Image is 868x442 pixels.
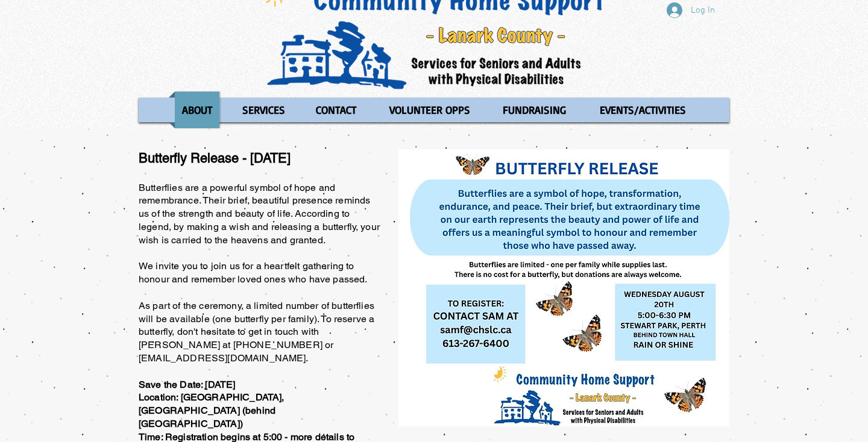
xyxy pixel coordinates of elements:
[139,92,729,128] nav: Site
[583,92,703,128] a: EVENTS/ACTIVITIES
[228,92,299,128] a: SERVICES
[374,92,486,128] a: VOLUNTEER OPPS
[384,92,476,128] p: VOLUNTEER OPPS
[497,92,571,128] p: FUNDRAISING
[310,92,362,128] p: CONTACT
[139,151,291,166] span: Butterfly Release - [DATE]
[594,92,691,128] p: EVENTS/ACTIVITIES
[169,92,225,128] a: ABOUT
[398,149,729,426] img: butterfly_release_2025.jpg
[177,92,218,128] p: ABOUT
[489,92,580,128] a: FUNDRAISING
[687,4,719,17] span: Log In
[237,92,291,128] p: SERVICES
[302,92,371,128] a: CONTACT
